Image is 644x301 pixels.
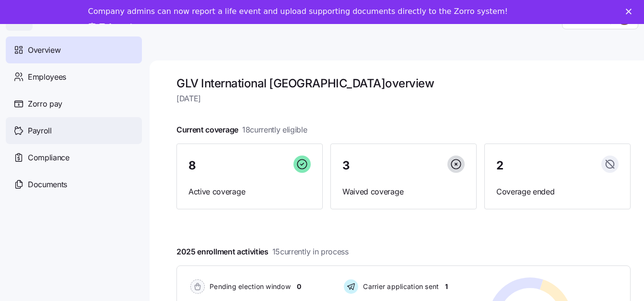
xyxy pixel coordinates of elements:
span: Waived coverage [342,186,465,198]
h1: GLV International [GEOGRAPHIC_DATA] overview [176,76,631,91]
span: 8 [188,160,196,171]
span: Coverage ended [496,186,619,198]
span: [DATE] [176,93,631,105]
a: Take a tour [88,22,148,33]
span: 15 currently in process [272,246,349,258]
span: Employees [28,71,66,83]
a: Payroll [6,117,142,144]
span: Active coverage [188,186,311,198]
a: Zorro pay [6,90,142,117]
span: Documents [28,179,67,191]
span: Pending election window [207,282,291,291]
a: Employees [6,63,142,90]
a: Compliance [6,144,142,171]
span: 0 [297,282,301,291]
span: 18 currently eligible [242,124,307,136]
div: Company admins can now report a life event and upload supporting documents directly to the Zorro ... [88,7,508,16]
span: Overview [28,44,60,56]
span: 2 [496,160,503,171]
span: Payroll [28,125,52,137]
span: Zorro pay [28,98,62,110]
a: Documents [6,171,142,198]
a: Overview [6,36,142,63]
span: 1 [445,282,448,291]
div: Close [626,9,635,14]
span: Carrier application sent [360,282,439,291]
span: Current coverage [176,124,307,136]
span: Compliance [28,152,70,164]
span: 3 [342,160,350,171]
span: 2025 enrollment activities [176,246,349,258]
